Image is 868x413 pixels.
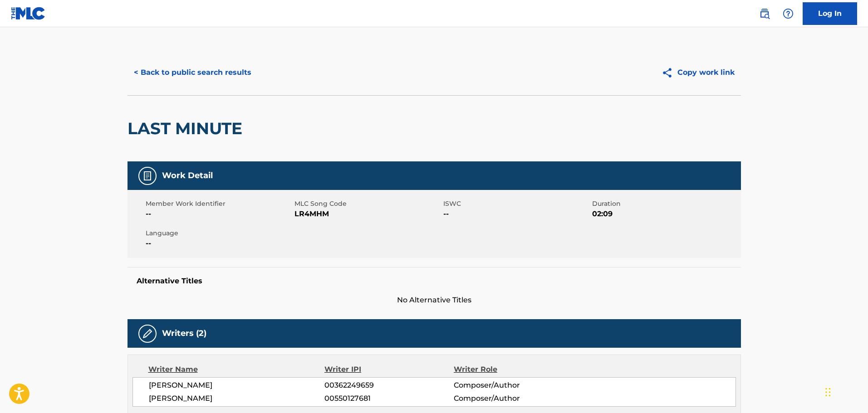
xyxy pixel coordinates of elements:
span: MLC Song Code [294,199,441,209]
span: LR4MHM [294,209,441,219]
span: Member Work Identifier [146,199,292,209]
span: ISWC [443,199,590,209]
img: Writers [142,328,153,339]
div: Writer Role [454,364,571,375]
div: Help [779,5,797,23]
span: -- [443,209,590,219]
button: Copy work link [655,61,741,84]
h5: Work Detail [162,170,213,181]
h5: Writers (2) [162,328,206,339]
img: MLC Logo [11,7,46,20]
img: Work Detail [142,170,153,181]
span: Composer/Author [454,393,571,404]
span: -- [146,238,292,249]
h5: Alternative Titles [137,277,732,286]
span: Duration [592,199,739,209]
button: < Back to public search results [128,61,258,84]
img: help [783,8,794,19]
span: No Alternative Titles [128,295,741,306]
img: Copy work link [662,67,677,78]
span: 02:09 [592,209,739,219]
span: [PERSON_NAME] [149,393,325,404]
span: -- [146,209,292,219]
span: 00550127681 [324,393,453,404]
img: search [759,8,770,19]
div: Writer Name [148,364,325,375]
div: Writer IPI [324,364,454,375]
a: Public Search [755,5,774,23]
h2: LAST MINUTE [128,118,247,139]
span: Composer/Author [454,380,571,391]
a: Log In [803,2,857,25]
span: 00362249659 [324,380,453,391]
span: [PERSON_NAME] [149,380,325,391]
iframe: Chat Widget [823,369,868,413]
div: Drag [825,379,831,406]
span: Language [146,228,292,238]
